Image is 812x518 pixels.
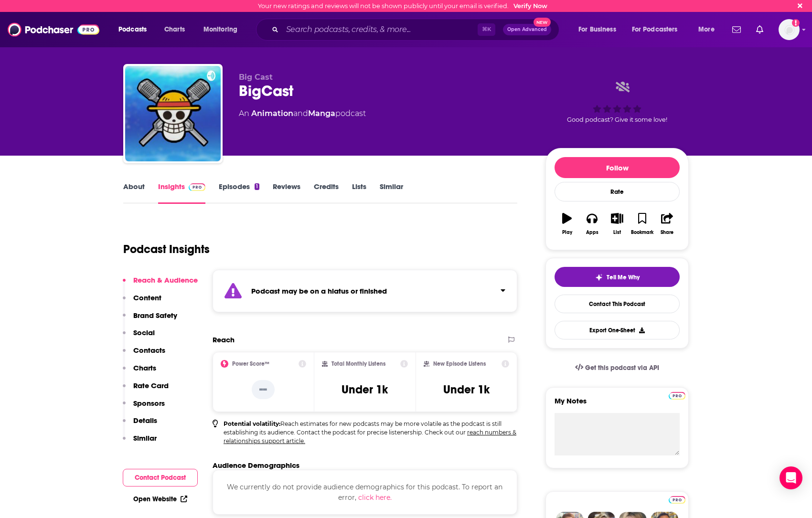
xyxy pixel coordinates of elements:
[630,207,654,241] button: Bookmark
[265,19,568,41] div: Search podcasts, credits, & more...
[123,182,145,204] a: About
[358,492,392,503] button: click here.
[314,182,339,204] a: Credits
[252,380,275,399] p: --
[213,335,235,344] h2: Reach
[213,270,517,312] section: Click to expand status details
[555,157,680,178] button: Follow
[224,429,516,444] a: reach numbers & relationships support article.
[478,23,495,36] span: ⌘ K
[779,19,800,40] img: User Profile
[133,311,177,320] p: Brand Safety
[133,293,161,302] p: Content
[133,328,155,337] p: Social
[213,461,299,470] h2: Audience Demographics
[585,364,659,372] span: Get this podcast via API
[631,230,653,235] div: Bookmark
[133,433,157,443] p: Similar
[567,356,667,380] a: Get this podcast via API
[133,495,187,503] a: Open Website
[123,399,165,416] button: Sponsors
[669,495,685,504] a: Pro website
[555,207,579,241] button: Play
[555,396,680,413] label: My Notes
[197,22,250,37] button: open menu
[133,381,169,390] p: Rate Card
[293,109,308,118] span: and
[380,182,403,204] a: Similar
[158,22,191,37] a: Charts
[728,21,745,38] a: Show notifications dropdown
[8,21,99,39] img: Podchaser - Follow, Share and Rate Podcasts
[219,182,259,204] a: Episodes1
[555,267,680,287] button: tell me why sparkleTell Me Why
[308,109,335,118] a: Manga
[503,24,551,35] button: Open AdvancedNew
[123,433,157,451] button: Similar
[605,207,630,241] button: List
[189,183,205,191] img: Podchaser Pro
[669,391,685,400] a: Pro website
[123,311,177,328] button: Brand Safety
[239,108,366,119] div: An podcast
[555,182,680,201] div: Rate
[239,73,273,82] span: Big Cast
[227,483,502,502] span: We currently do not provide audience demographics for this podcast. To report an error,
[792,19,800,27] svg: Email not verified
[507,27,547,32] span: Open Advanced
[133,416,157,425] p: Details
[567,116,667,123] span: Good podcast? Give it some love!
[123,275,198,293] button: Reach & Audience
[513,2,547,10] a: Verify Now
[632,23,678,36] span: For Podcasters
[352,182,366,204] a: Lists
[661,230,673,235] div: Share
[118,23,147,36] span: Podcasts
[586,230,598,235] div: Apps
[562,230,572,235] div: Play
[123,416,157,433] button: Details
[595,274,603,281] img: tell me why sparkle
[133,346,165,355] p: Contacts
[123,363,156,381] button: Charts
[203,23,237,36] span: Monitoring
[443,382,490,397] h3: Under 1k
[158,182,205,204] a: InsightsPodchaser Pro
[579,207,604,241] button: Apps
[613,230,621,235] div: List
[607,274,640,281] span: Tell Me Why
[669,496,685,504] img: Podchaser Pro
[112,22,159,37] button: open menu
[545,73,689,132] div: Good podcast? Give it some love!
[133,363,156,372] p: Charts
[251,286,387,296] strong: Podcast may be on a hiatus or finished
[282,22,478,37] input: Search podcasts, credits, & more...
[779,19,800,40] span: Logged in as sgibby
[534,18,551,27] span: New
[133,275,198,285] p: Reach & Audience
[273,182,300,204] a: Reviews
[232,360,269,367] h2: Power Score™
[123,469,198,486] button: Contact Podcast
[123,381,169,399] button: Rate Card
[433,360,486,367] h2: New Episode Listens
[133,399,165,408] p: Sponsors
[578,23,616,36] span: For Business
[255,183,259,190] div: 1
[331,360,385,367] h2: Total Monthly Listens
[698,23,715,36] span: More
[123,242,210,256] h1: Podcast Insights
[125,66,221,161] img: BigCast
[164,23,185,36] span: Charts
[224,420,517,445] p: Reach estimates for new podcasts may be more volatile as the podcast is still establishing its au...
[123,328,155,346] button: Social
[780,466,802,489] div: Open Intercom Messenger
[251,109,293,118] a: Animation
[692,22,727,37] button: open menu
[555,295,680,313] a: Contact This Podcast
[572,22,628,37] button: open menu
[655,207,680,241] button: Share
[258,2,547,10] div: Your new ratings and reviews will not be shown publicly until your email is verified.
[669,392,685,400] img: Podchaser Pro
